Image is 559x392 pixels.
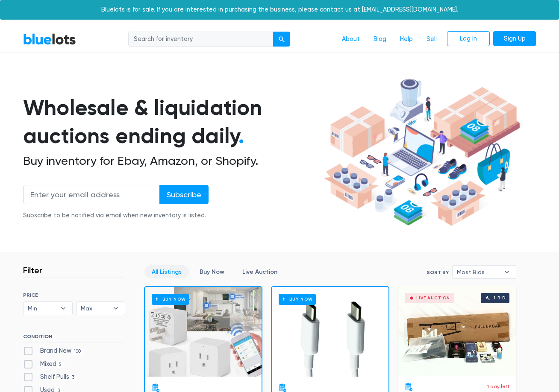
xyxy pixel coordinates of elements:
[335,31,367,47] a: About
[23,360,65,369] label: Mixed
[152,294,189,304] h6: Buy Now
[23,94,321,150] h1: Wholesale & liquidation auctions ending daily
[56,361,65,368] span: 5
[235,265,285,278] a: Live Auction
[23,372,77,382] label: Shelf Pulls
[81,302,109,315] span: Max
[23,333,125,343] h6: CONDITION
[144,265,189,278] a: All Listings
[23,185,160,204] input: Enter your email address
[54,302,72,315] b: ▾
[238,123,244,149] span: .
[494,296,505,300] div: 1 bid
[23,33,76,45] a: BlueLots
[23,346,84,356] label: Brand New
[393,31,420,47] a: Help
[69,374,77,381] span: 3
[321,75,523,230] img: hero-ee84e7d0318cb26816c560f6b4441b76977f77a177738b4e94f68c95b2b83dbb.png
[427,269,449,276] label: Sort By
[279,294,316,304] h6: Buy Now
[493,31,536,47] a: Sign Up
[23,292,125,298] h6: PRICE
[159,185,209,204] input: Subscribe
[487,383,509,390] p: 1 day left
[447,31,490,47] a: Log In
[272,287,388,377] a: Buy Now
[398,286,516,376] a: Live Auction 1 bid
[23,154,321,168] h2: Buy inventory for Ebay, Amazon, or Shopify.
[128,32,274,47] input: Search for inventory
[498,266,516,278] b: ▾
[23,211,209,220] div: Subscribe to be notified via email when new inventory is listed.
[107,302,125,315] b: ▾
[71,348,84,355] span: 100
[28,302,56,315] span: Min
[416,296,450,300] div: Live Auction
[367,31,393,47] a: Blog
[457,266,500,278] span: Most Bids
[420,31,444,47] a: Sell
[145,287,262,377] a: Buy Now
[23,265,42,275] h3: Filter
[192,265,232,278] a: Buy Now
